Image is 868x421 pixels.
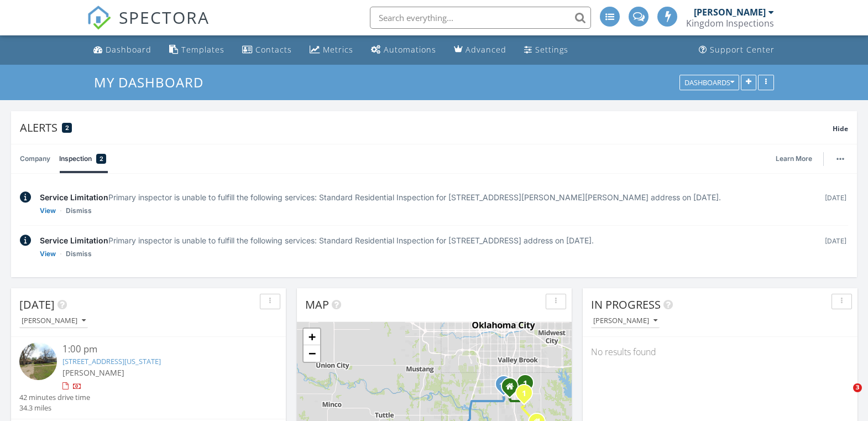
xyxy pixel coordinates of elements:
a: Dismiss [66,248,92,259]
div: 3028 Piper St , Moore, OK 73160 [524,393,531,399]
div: [PERSON_NAME] [694,7,766,18]
a: Advanced [449,40,511,60]
div: Templates [181,44,224,55]
span: [PERSON_NAME] [62,367,124,378]
span: 3 [853,383,862,392]
div: Kingdom Inspections [686,18,774,29]
a: Contacts [238,40,296,60]
img: info-2c025b9f2229fc06645a.svg [20,235,31,246]
div: Advanced [466,44,506,55]
button: Dashboards [679,75,739,90]
span: Service Limitation [40,193,108,202]
a: Dismiss [66,205,92,216]
a: Inspection [59,144,106,173]
div: Contacts [255,44,292,55]
a: 1:00 pm [STREET_ADDRESS][US_STATE] [PERSON_NAME] 42 minutes drive time 34.3 miles [19,342,278,413]
div: Primary inspector is unable to fulfill the following services: Standard Residential Inspection fo... [40,191,814,203]
div: Dashboards [684,79,734,86]
a: My Dashboard [94,73,213,91]
div: Automations [384,44,436,55]
div: Support Center [710,44,775,55]
a: View [40,205,56,216]
i: 1 [522,390,526,398]
div: No results found [583,337,857,367]
span: Service Limitation [40,236,108,245]
div: Primary inspector is unable to fulfill the following services: Standard Residential Inspection fo... [40,235,814,246]
div: Metrics [323,44,353,55]
img: info-2c025b9f2229fc06645a.svg [20,191,31,203]
button: [PERSON_NAME] [591,314,660,329]
div: Settings [535,44,568,55]
a: [STREET_ADDRESS][US_STATE] [62,356,161,366]
a: Zoom in [304,329,320,345]
a: Dashboard [89,40,156,60]
a: SPECTORA [87,15,210,38]
span: [DATE] [19,297,55,312]
div: [PERSON_NAME] [593,317,657,325]
a: Automations (Advanced) [367,40,441,60]
a: Support Center [694,40,779,60]
button: [PERSON_NAME] [19,314,88,329]
span: 2 [100,153,103,164]
div: Dashboard [106,44,151,55]
a: Templates [165,40,229,60]
div: [DATE] [823,235,848,259]
div: 1616 SE 7th St, Moore, OK 73160 [525,383,532,389]
div: Alerts [20,120,833,135]
a: Zoom out [304,345,320,362]
div: [DATE] [823,191,848,216]
div: 42 minutes drive time [19,392,90,403]
span: Map [305,297,329,312]
a: Learn More [776,153,819,164]
img: streetview [19,342,57,380]
div: 769 SW 19th St, Moore OK 73160 [510,386,516,393]
div: 1:00 pm [62,342,256,356]
a: Metrics [305,40,358,60]
img: ellipsis-632cfdd7c38ec3a7d453.svg [836,158,844,160]
a: Company [20,144,50,173]
span: Hide [833,124,848,133]
input: Search everything... [370,7,591,29]
div: [PERSON_NAME] [22,317,86,325]
span: 2 [65,124,69,132]
img: The Best Home Inspection Software - Spectora [87,6,111,30]
span: In Progress [591,297,661,312]
i: 1 [523,380,527,388]
a: Settings [520,40,573,60]
span: SPECTORA [119,6,210,29]
iframe: Intercom live chat [830,383,857,410]
div: 34.3 miles [19,403,90,413]
a: View [40,248,56,259]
